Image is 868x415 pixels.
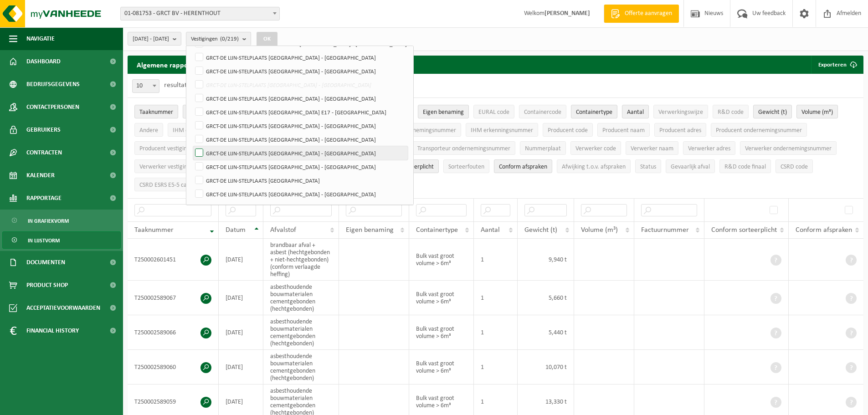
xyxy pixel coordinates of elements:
[186,32,251,46] button: Vestigingen(0/219)
[26,141,62,164] span: Contracten
[220,36,239,42] count: (0/219)
[226,226,246,234] span: Datum
[191,32,239,46] span: Vestigingen
[409,239,474,281] td: Bulk vast groot volume > 6m³
[776,159,813,173] button: CSRD codeCSRD code: Activate to sort
[474,281,518,315] td: 1
[466,123,538,137] button: IHM erkenningsnummerIHM erkenningsnummer: Activate to sort
[263,239,339,281] td: brandbaar afval + asbest (hechtgebonden + niet-hechtgebonden) (conform verlaagde heffing)
[134,141,219,155] button: Producent vestigingsnummerProducent vestigingsnummer: Activate to sort
[168,123,203,137] button: IHM codeIHM code: Activate to sort
[128,281,219,315] td: T250002589067
[193,146,408,160] label: GRCT-DE LIJN-STELPLAATS [GEOGRAPHIC_DATA] - [GEOGRAPHIC_DATA]
[544,10,590,17] strong: [PERSON_NAME]
[753,105,792,118] button: Gewicht (t)Gewicht (t): Activate to sort
[520,141,566,155] button: NummerplaatNummerplaat: Activate to sort
[193,51,408,64] label: GRCT-DE LIJN-STELPLAATS [GEOGRAPHIC_DATA] - [GEOGRAPHIC_DATA]
[557,159,631,173] button: Afwijking t.o.v. afsprakenAfwijking t.o.v. afspraken: Activate to sort
[654,123,706,137] button: Producent adresProducent adres: Activate to sort
[26,319,79,342] span: Financial History
[801,109,833,116] span: Volume (m³)
[635,159,661,173] button: StatusStatus: Activate to sort
[666,159,715,173] button: Gevaarlijk afval : Activate to sort
[499,164,547,170] span: Conform afspraken
[659,127,701,134] span: Producent adres
[724,164,766,170] span: R&D code finaal
[423,109,464,116] span: Eigen benaming
[128,56,219,74] h2: Algemene rapportering
[193,133,408,146] label: GRCT-DE LIJN-STELPLAATS [GEOGRAPHIC_DATA] - [GEOGRAPHIC_DATA]
[640,164,656,170] span: Status
[134,159,220,173] button: Verwerker vestigingsnummerVerwerker vestigingsnummer: Activate to sort
[740,141,837,155] button: Verwerker ondernemingsnummerVerwerker ondernemingsnummer: Activate to sort
[193,174,408,187] label: GRCT-DE LIJN-STELPLAATS [GEOGRAPHIC_DATA]
[409,350,474,384] td: Bulk vast groot volume > 6m³
[133,80,159,92] span: 10
[26,251,65,274] span: Documenten
[597,123,650,137] button: Producent naamProducent naam: Activate to sort
[474,350,518,384] td: 1
[193,160,408,174] label: GRCT-DE LIJN-STELPLAATS [GEOGRAPHIC_DATA] - [GEOGRAPHIC_DATA]
[658,109,703,116] span: Verwerkingswijze
[622,9,674,18] span: Offerte aanvragen
[781,164,808,170] span: CSRD code
[263,350,339,384] td: asbesthoudende bouwmaterialen cementgebonden (hechtgebonden)
[518,350,574,384] td: 10,070 t
[811,56,863,74] button: Exporteren
[474,315,518,350] td: 1
[219,315,263,350] td: [DATE]
[193,78,408,92] label: GRCT-DE LIJN-STELPLAATS [GEOGRAPHIC_DATA] - [GEOGRAPHIC_DATA]
[219,239,263,281] td: [DATE]
[474,239,518,281] td: 1
[121,7,279,20] span: 01-081753 - GRCT BV - HERENTHOUT
[409,281,474,315] td: Bulk vast groot volume > 6m³
[346,226,394,234] span: Eigen benaming
[219,350,263,384] td: [DATE]
[494,159,552,173] button: Conform afspraken : Activate to sort
[270,226,296,234] span: Afvalstof
[473,105,514,118] button: EURAL codeEURAL code: Activate to sort
[524,226,557,234] span: Gewicht (t)
[193,119,408,133] label: GRCT-DE LIJN-STELPLAATS [GEOGRAPHIC_DATA] - [GEOGRAPHIC_DATA]
[139,164,215,170] span: Verwerker vestigingsnummer
[683,141,735,155] button: Verwerker adresVerwerker adres: Activate to sort
[622,105,649,118] button: AantalAantal: Activate to sort
[719,159,771,173] button: R&D code finaalR&amp;D code finaal: Activate to sort
[128,32,181,46] button: [DATE] - [DATE]
[525,145,561,152] span: Nummerplaat
[193,64,408,78] label: GRCT-DE LIJN-STELPLAATS [GEOGRAPHIC_DATA] - [GEOGRAPHIC_DATA]
[380,123,461,137] button: IHM ondernemingsnummerIHM ondernemingsnummer: Activate to sort
[711,226,777,234] span: Conform sorteerplicht
[758,109,787,116] span: Gewicht (t)
[26,164,55,187] span: Kalender
[543,123,593,137] button: Producent codeProducent code: Activate to sort
[409,315,474,350] td: Bulk vast groot volume > 6m³
[627,109,644,116] span: Aantal
[796,105,838,118] button: Volume (m³)Volume (m³): Activate to sort
[576,109,612,116] span: Containertype
[581,226,618,234] span: Volume (m³)
[478,109,509,116] span: EURAL code
[575,145,616,152] span: Verwerker code
[26,73,80,96] span: Bedrijfsgegevens
[631,145,673,152] span: Verwerker naam
[139,109,173,116] span: Taaknummer
[604,5,679,23] a: Offerte aanvragen
[471,127,533,134] span: IHM erkenningsnummer
[219,281,263,315] td: [DATE]
[641,226,689,234] span: Factuurnummer
[132,79,159,93] span: 10
[193,105,408,119] label: GRCT-DE LIJN-STELPLAATS [GEOGRAPHIC_DATA] E17 - [GEOGRAPHIC_DATA]
[257,32,277,46] button: OK
[718,109,744,116] span: R&D code
[173,127,198,134] span: IHM code
[524,109,561,116] span: Containercode
[26,187,62,210] span: Rapportage
[28,232,60,249] span: In lijstvorm
[120,7,280,20] span: 01-081753 - GRCT BV - HERENTHOUT
[193,92,408,105] label: GRCT-DE LIJN-STELPLAATS [GEOGRAPHIC_DATA] - [GEOGRAPHIC_DATA]
[417,145,510,152] span: Transporteur ondernemingsnummer
[183,105,211,118] button: DatumDatum: Activate to sort
[518,239,574,281] td: 9,940 t
[570,141,621,155] button: Verwerker codeVerwerker code: Activate to sort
